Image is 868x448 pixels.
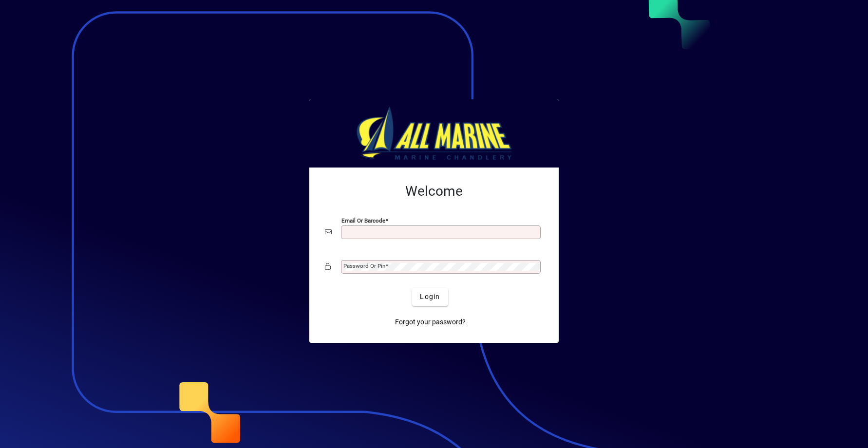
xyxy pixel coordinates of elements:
mat-label: Email or Barcode [341,217,385,224]
span: Login [420,292,440,302]
mat-label: Password or Pin [343,262,385,269]
h2: Welcome [325,183,543,200]
span: Forgot your password? [395,317,466,327]
button: Login [412,288,448,306]
a: Forgot your password? [391,314,470,331]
